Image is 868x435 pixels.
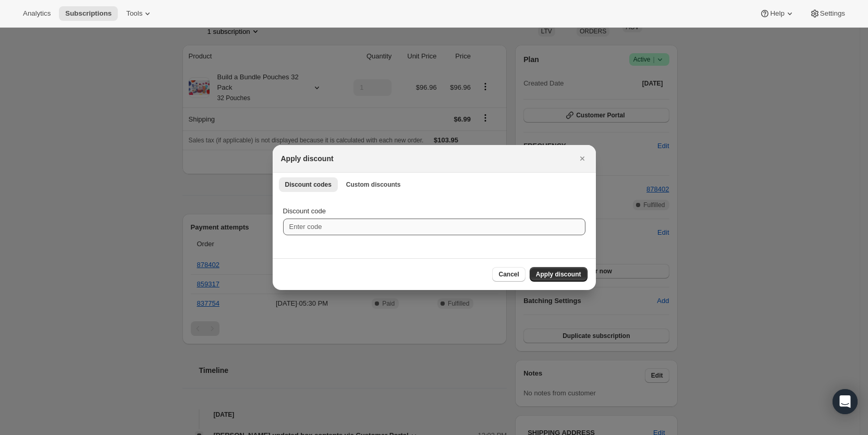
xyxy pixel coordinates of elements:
[281,153,334,164] h2: Apply discount
[59,6,118,21] button: Subscriptions
[285,180,332,189] span: Discount codes
[820,9,845,18] span: Settings
[492,267,525,282] button: Cancel
[126,9,142,18] span: Tools
[273,196,596,258] div: Discount codes
[530,267,588,282] button: Apply discount
[770,9,784,18] span: Help
[65,9,112,18] span: Subscriptions
[575,151,590,166] button: Close
[279,177,338,192] button: Discount codes
[17,6,57,21] button: Analytics
[340,177,407,192] button: Custom discounts
[283,219,585,235] input: Enter code
[120,6,159,21] button: Tools
[803,6,851,21] button: Settings
[753,6,801,21] button: Help
[833,389,858,414] div: Open Intercom Messenger
[23,9,51,18] span: Analytics
[536,270,581,279] span: Apply discount
[498,270,519,279] span: Cancel
[283,207,326,215] span: Discount code
[346,180,401,189] span: Custom discounts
